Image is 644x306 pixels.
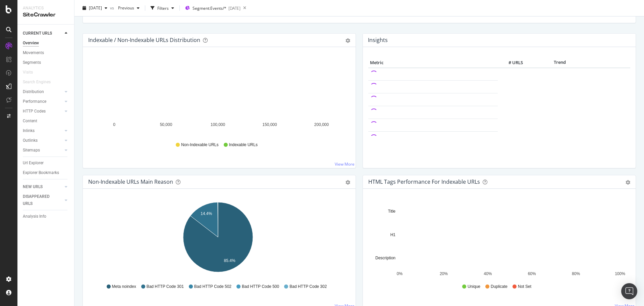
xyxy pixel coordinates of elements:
text: Description [375,256,395,260]
text: 20% [440,271,448,276]
text: 100,000 [211,122,225,127]
div: Inlinks [23,127,35,134]
div: SiteCrawler [23,11,69,19]
a: Overview [23,40,69,47]
a: Content [23,118,69,125]
div: Non-Indexable URLs Main Reason [88,178,173,185]
span: Not Set [518,284,531,290]
a: Sitemaps [23,147,63,154]
text: 0% [397,271,403,276]
a: Segments [23,59,69,66]
svg: A chart. [368,200,628,277]
div: NEW URLS [23,183,43,190]
div: Content [23,118,37,125]
button: Previous [115,3,142,13]
a: Search Engines [23,79,57,86]
a: Analysis Info [23,213,69,220]
a: View More [335,161,355,167]
div: Explorer Bookmarks [23,169,59,176]
div: Segments [23,59,41,66]
svg: A chart. [88,58,348,136]
text: H1 [390,232,396,237]
div: Open Intercom Messenger [621,283,637,299]
button: Segment:Events/*[DATE] [182,3,240,13]
text: 150,000 [262,122,277,127]
a: DISAPPEARED URLS [23,193,63,207]
div: HTTP Codes [23,108,46,115]
div: gear [345,180,350,185]
text: 100% [615,271,625,276]
text: 0 [113,122,115,127]
div: Distribution [23,88,44,95]
a: Url Explorer [23,160,69,167]
span: Indexable URLs [229,142,258,148]
a: Distribution [23,88,63,95]
div: Overview [23,40,39,47]
div: Url Explorer [23,160,44,167]
text: Title [388,209,396,214]
span: vs [110,5,115,11]
text: 50,000 [160,122,172,127]
div: Search Engines [23,79,51,86]
span: 2025 Sep. 1st [89,5,102,11]
span: Bad HTTP Code 301 [147,284,184,290]
text: 200,000 [314,122,329,127]
svg: A chart. [88,200,348,277]
div: DISAPPEARED URLS [23,193,57,207]
div: HTML Tags Performance for Indexable URLs [368,178,480,185]
a: CURRENT URLS [23,30,63,37]
a: Movements [23,49,69,56]
button: Filters [148,3,177,13]
button: [DATE] [80,3,110,13]
span: Previous [115,5,134,11]
th: # URLS [498,58,525,68]
div: Indexable / Non-Indexable URLs Distribution [88,37,200,43]
h4: Insights [368,36,388,45]
div: Filters [157,5,169,11]
span: Segment: Events/* [193,5,226,11]
div: Analysis Info [23,213,46,220]
div: Performance [23,98,46,105]
a: HTTP Codes [23,108,63,115]
span: Bad HTTP Code 502 [194,284,231,290]
th: Trend [525,58,595,68]
a: Inlinks [23,127,63,134]
text: 40% [484,271,492,276]
a: Performance [23,98,63,105]
a: Visits [23,69,40,76]
text: 14.4% [201,211,212,216]
th: Metric [368,58,498,68]
span: Duplicate [491,284,507,290]
div: [DATE] [228,5,240,11]
text: 85.4% [224,258,235,263]
span: Meta noindex [112,284,136,290]
div: Analytics [23,5,69,11]
a: Outlinks [23,137,63,144]
span: Unique [468,284,480,290]
a: NEW URLS [23,183,63,190]
text: 60% [528,271,536,276]
div: Movements [23,49,44,56]
div: Sitemaps [23,147,40,154]
div: gear [345,38,350,43]
div: Outlinks [23,137,38,144]
div: Visits [23,69,33,76]
div: CURRENT URLS [23,30,52,37]
text: 80% [572,271,580,276]
span: Bad HTTP Code 302 [289,284,327,290]
div: gear [626,180,630,185]
span: Non-Indexable URLs [181,142,218,148]
a: Explorer Bookmarks [23,169,69,176]
span: Bad HTTP Code 500 [242,284,279,290]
